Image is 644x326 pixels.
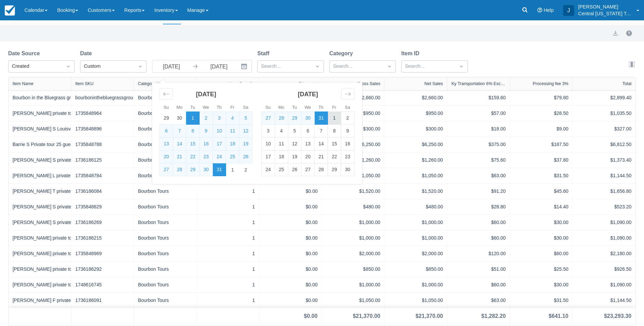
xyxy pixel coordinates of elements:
div: Item Name [13,81,34,86]
div: Category Name [138,81,168,86]
div: $1,144.50 [577,172,631,179]
span: Dropdown icon [386,63,393,70]
div: 1735848896 [75,125,130,133]
a: Bourbon in the Bluegrass groups of 6 or more [13,94,108,101]
small: Th [318,105,324,110]
td: Choose Wednesday, November 13, 2024 as your check-in date. It’s available. [301,138,315,150]
a: [PERSON_NAME] private tour [DATE] 3 guests [13,235,111,242]
td: Selected. Tuesday, October 8, 2024 [186,125,200,138]
a: [PERSON_NAME] private tour 4 guests [DATE] [13,266,111,273]
div: $1,282.20 [481,312,506,320]
div: Bourbon Tours [138,219,192,226]
td: Selected. Tuesday, October 15, 2024 [186,138,200,150]
div: $1,520.00 [389,188,443,195]
div: $1,520.00 [326,188,381,195]
span: Help [544,7,554,13]
td: Selected. Wednesday, October 16, 2024 [200,138,213,150]
td: Choose Sunday, September 29, 2024 as your check-in date. It’s available. [160,112,173,125]
td: Choose Tuesday, November 19, 2024 as your check-in date. It’s available. [288,150,301,163]
div: $950.00 [389,110,443,117]
small: Mo [177,105,183,110]
div: 1735848788 [75,141,130,148]
div: $1,144.50 [577,297,631,304]
div: $1,000.00 [389,235,443,242]
div: Processing fee 3% [533,81,568,86]
div: Bourbon Tours [138,297,192,304]
div: $1,090.00 [577,281,631,288]
td: Selected. Thursday, October 17, 2024 [213,138,226,150]
td: Selected. Sunday, October 6, 2024 [160,125,173,138]
td: Selected. Monday, October 14, 2024 [173,138,186,150]
div: 1 [201,203,255,210]
div: $1,090.00 [577,219,631,226]
div: $480.00 [326,203,381,210]
a: [PERSON_NAME] S private tour 8 guests additional cost [13,203,131,210]
small: Su [265,105,271,110]
td: Selected. Sunday, October 27, 2024 [262,112,275,125]
td: Selected. Monday, October 21, 2024 [173,150,186,163]
div: $0.00 [263,250,318,257]
div: $37.80 [514,157,569,164]
td: Choose Saturday, November 9, 2024 as your check-in date. It’s available. [341,125,354,138]
div: $2,660.00 [389,94,443,101]
small: Th [217,105,222,110]
td: Selected. Wednesday, October 9, 2024 [200,125,213,138]
strong: [DATE] [196,91,216,98]
div: Bourbon Tours [138,266,192,273]
div: $0.00 [263,219,318,226]
a: [PERSON_NAME] S Louisville pick up fee [13,125,100,133]
input: End Date [200,60,238,73]
p: Central [US_STATE] Tours [578,10,632,17]
input: Start Date [152,60,190,73]
div: 1 [201,266,255,273]
div: $1,000.00 [326,235,381,242]
div: 1736186292 [75,266,130,273]
div: Move backward to switch to the previous month. [160,88,173,100]
div: $0.00 [263,188,318,195]
td: Choose Thursday, November 14, 2024 as your check-in date. It’s available. [315,138,328,150]
a: [PERSON_NAME] T private tour 8 guests [DATE] [13,188,115,195]
div: Gross Sales [357,81,381,86]
td: Selected as start date. Tuesday, October 1, 2024 [186,112,200,125]
div: 1 [201,235,255,242]
div: $1,000.00 [389,219,443,226]
td: Selected. Sunday, October 20, 2024 [160,150,173,163]
small: We [203,105,209,110]
td: Selected. Friday, October 25, 2024 [226,150,239,163]
div: $0.00 [263,281,318,288]
div: 1736186269 [75,219,130,226]
div: $60.00 [452,281,506,288]
a: [PERSON_NAME] private tour 7 guests [DATE] [13,110,111,117]
td: Choose Thursday, November 21, 2024 as your check-in date. It’s available. [315,150,328,163]
div: $1,000.00 [326,281,381,288]
td: Selected. Thursday, October 3, 2024 [213,112,226,125]
small: Fr [332,105,336,110]
div: Calendar [152,82,362,184]
td: Choose Tuesday, November 5, 2024 as your check-in date. It’s available. [288,125,301,138]
label: Date [80,49,95,58]
div: Custom [84,63,131,70]
div: $159.60 [452,94,506,101]
div: $1,050.00 [326,297,381,304]
td: Selected as end date. Thursday, October 31, 2024 [213,163,226,176]
td: Choose Wednesday, November 20, 2024 as your check-in date. It’s available. [301,150,315,163]
td: Selected. Tuesday, October 22, 2024 [186,150,200,163]
div: $30.00 [514,235,569,242]
div: $6,250.00 [389,141,443,148]
div: $1,656.80 [577,188,631,195]
td: Selected. Sunday, October 27, 2024 [160,163,173,176]
label: Category [329,49,355,58]
td: Choose Thursday, November 28, 2024 as your check-in date. It’s available. [315,163,328,176]
div: $60.00 [452,219,506,226]
div: $2,000.00 [389,250,443,257]
label: Staff [257,49,272,58]
div: Bourbon Tours [138,250,192,257]
a: Barrie S Private tour 25 guests [DATE] [13,141,93,148]
a: [PERSON_NAME] L private tour 4 guests [DATE] [13,172,115,179]
a: [PERSON_NAME] F private tour 5 guests [DATE] [13,297,115,304]
div: $28.80 [452,203,506,210]
div: $31.50 [514,172,569,179]
div: 1736186125 [75,157,130,164]
div: 1735848969 [75,250,130,257]
div: $31.50 [514,297,569,304]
